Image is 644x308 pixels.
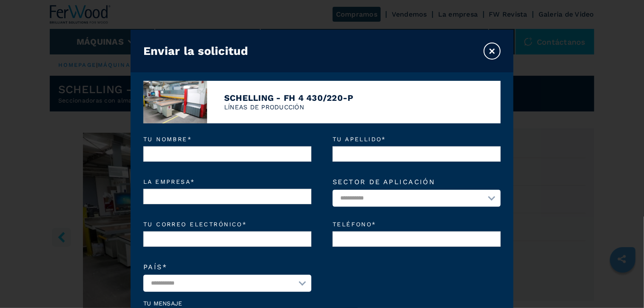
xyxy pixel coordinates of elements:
em: Tu nombre [143,136,311,142]
h3: Enviar la solicitud [143,44,248,58]
input: Tu correo electrónico* [143,231,311,247]
label: Tu mensaje [143,300,501,306]
button: × [484,43,501,60]
em: Teléfono [333,221,501,227]
em: La empresa [143,179,311,185]
h4: SCHELLING - FH 4 430/220-P [224,93,353,103]
p: LÍNEAS DE PRODUCCIÓN [224,103,353,112]
input: Tu apellido* [333,146,501,162]
input: Tu nombre* [143,146,311,162]
label: Sector de aplicación [333,179,501,185]
label: País [143,264,311,271]
em: Tu apellido [333,136,501,142]
em: Tu correo electrónico [143,221,311,227]
input: Teléfono* [333,231,501,247]
img: image [143,81,207,123]
input: La empresa* [143,189,311,204]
